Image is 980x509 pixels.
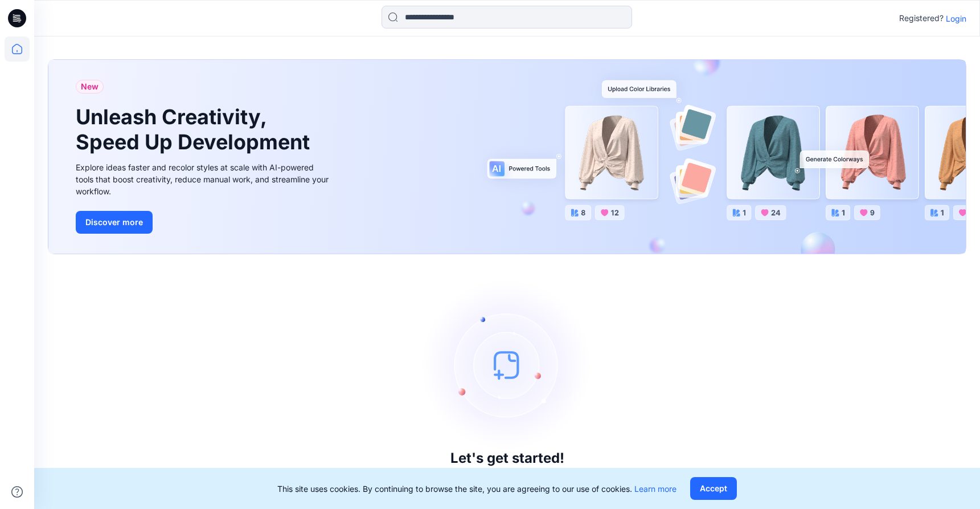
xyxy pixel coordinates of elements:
p: Registered? [899,11,944,25]
button: Accept [690,477,737,500]
p: This site uses cookies. By continuing to browse the site, you are agreeing to our use of cookies. [277,483,676,495]
div: Explore ideas faster and recolor styles at scale with AI-powered tools that boost creativity, red... [76,161,332,197]
h1: Unleash Creativity, Speed Up Development [76,105,315,154]
img: empty-state-image.svg [422,279,593,450]
h3: Let's get started! [450,450,564,466]
a: Learn more [634,484,676,494]
button: Discover more [76,211,153,234]
p: Login [946,13,966,25]
a: Discover more [76,211,332,234]
span: New [81,80,99,93]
